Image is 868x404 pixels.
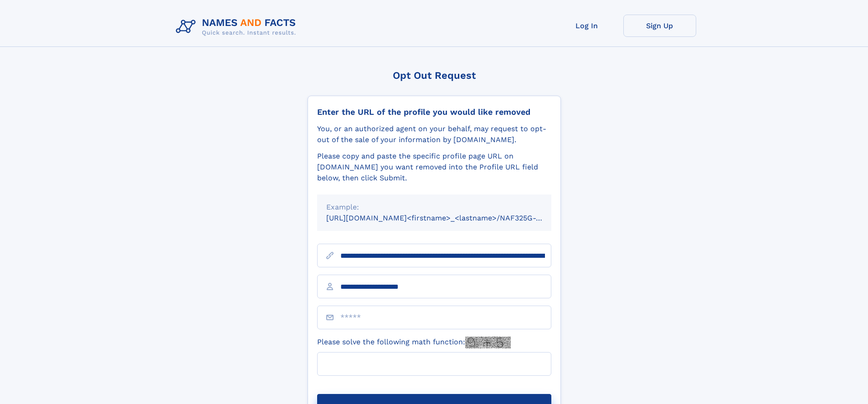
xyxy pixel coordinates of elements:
[550,15,623,37] a: Log In
[308,70,561,81] div: Opt Out Request
[172,15,303,39] img: Logo Names and Facts
[317,107,551,117] div: Enter the URL of the profile you would like removed
[317,151,551,184] div: Please copy and paste the specific profile page URL on [DOMAIN_NAME] you want removed into the Pr...
[326,202,542,213] div: Example:
[317,337,511,348] label: Please solve the following math function:
[317,123,551,145] div: You, or an authorized agent on your behalf, may request to opt-out of the sale of your informatio...
[623,15,696,37] a: Sign Up
[326,214,569,222] small: [URL][DOMAIN_NAME]<firstname>_<lastname>/NAF325G-xxxxxxxx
